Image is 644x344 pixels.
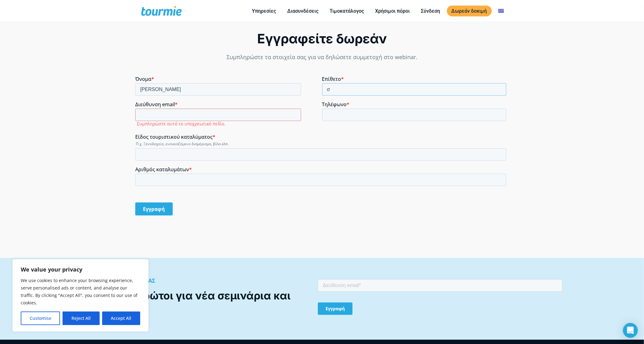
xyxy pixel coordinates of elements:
a: Τιμοκατάλογος [325,7,369,15]
div: Εγγραφείτε δωρεάν [135,30,509,47]
label: Συμπληρώστε αυτό το υποχρεωτικό πεδίο. [2,45,187,51]
span: Τηλέφωνο [187,25,212,32]
a: Σύνδεση [417,7,445,15]
a: Δωρεάν δοκιμή [447,6,492,16]
iframe: Form 1 [318,278,562,319]
p: Συμπληρώστε τα στοιχεία σας για να δηλώσετε συμμετοχή στο webinar. [135,53,509,61]
button: Customise [21,311,60,325]
div: Open Intercom Messenger [623,323,638,338]
iframe: Form 0 [135,76,509,221]
p: We use cookies to enhance your browsing experience, serve personalised ads or content, and analys... [21,277,140,307]
p: We value your privacy [21,266,140,273]
a: Χρήσιμοι πόροι [371,7,415,15]
div: Ενημερωθείτε πρώτοι για νέα σεμινάρια και εκδηλώσεις [60,288,305,317]
button: Reject All [63,311,99,325]
button: Accept All [102,311,140,325]
a: Υπηρεσίες [248,7,281,15]
a: Διασυνδέσεις [283,7,323,15]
